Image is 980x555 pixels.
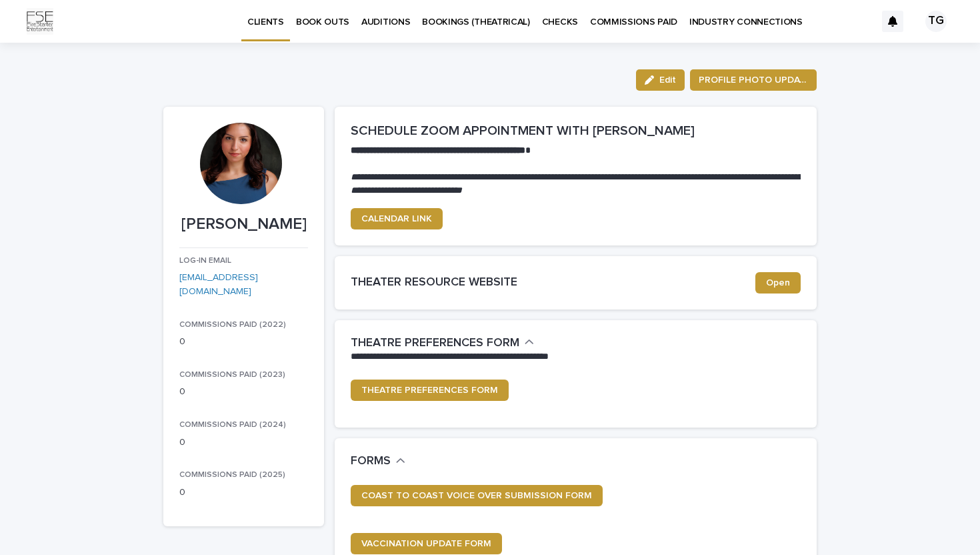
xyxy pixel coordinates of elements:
img: Km9EesSdRbS9ajqhBzyo [27,8,53,35]
p: 0 [179,335,308,349]
p: 0 [179,486,308,500]
a: [EMAIL_ADDRESS][DOMAIN_NAME] [179,273,258,296]
button: THEATRE PREFERENCES FORM [351,336,534,351]
p: [PERSON_NAME] [179,215,308,234]
span: CALENDAR LINK [361,214,432,223]
a: VACCINATION UPDATE FORM [351,533,502,554]
span: VACCINATION UPDATE FORM [361,539,491,548]
span: PROFILE PHOTO UPDATE [699,73,808,87]
span: Open [766,278,790,288]
p: 0 [179,436,308,450]
div: TG [925,11,947,32]
span: COMMISSIONS PAID (2025) [179,471,285,479]
h2: THEATRE PREFERENCES FORM [351,336,519,351]
h2: FORMS [351,454,391,469]
h2: THEATER RESOURCE WEBSITE [351,275,755,290]
button: FORMS [351,454,405,469]
span: THEATRE PREFERENCES FORM [361,386,498,395]
span: Edit [659,75,676,85]
span: LOG-IN EMAIL [179,257,231,265]
a: COAST TO COAST VOICE OVER SUBMISSION FORM [351,485,603,506]
span: COAST TO COAST VOICE OVER SUBMISSION FORM [361,491,592,500]
span: COMMISSIONS PAID (2024) [179,421,286,429]
a: THEATRE PREFERENCES FORM [351,380,509,401]
span: COMMISSIONS PAID (2023) [179,371,285,379]
a: Open [755,272,801,294]
h2: SCHEDULE ZOOM APPOINTMENT WITH [PERSON_NAME] [351,123,801,139]
a: CALENDAR LINK [351,208,443,229]
button: PROFILE PHOTO UPDATE [690,69,817,91]
button: Edit [636,69,685,91]
p: 0 [179,385,308,399]
span: COMMISSIONS PAID (2022) [179,321,286,329]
